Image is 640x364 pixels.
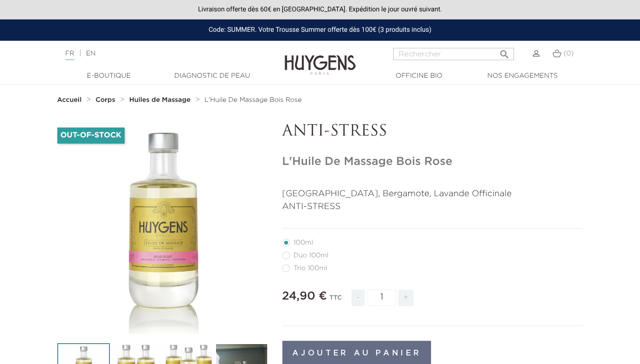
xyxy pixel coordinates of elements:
span: (0) [563,50,574,57]
a: Huiles de Massage [129,96,193,104]
a: EN [86,50,95,57]
a: E-Boutique [62,71,156,81]
label: Duo 100ml [282,252,340,259]
a: Accueil [57,96,84,104]
a: Corps [96,96,117,104]
span: 24,90 € [282,291,327,302]
a: Nos engagements [475,71,570,81]
div: | [61,48,260,59]
strong: Accueil [57,97,82,103]
p: ANTI-STRESS [282,123,583,141]
li: Out-of-Stock [57,127,125,144]
button:  [496,45,513,58]
label: Trio 100ml [282,264,339,272]
a: FR [65,50,74,60]
span: L'Huile De Massage Bois Rose [205,97,302,103]
i:  [499,46,510,57]
p: [GEOGRAPHIC_DATA], Bergamote, Lavande Officinale [282,188,583,200]
img: Huygens [285,40,356,76]
span: + [398,290,414,306]
input: Rechercher [393,48,514,60]
strong: Huiles de Massage [129,97,190,103]
label: 100ml [282,239,325,246]
a: L'Huile De Massage Bois Rose [205,96,302,104]
p: ANTI-STRESS [282,200,583,213]
input: Quantité [368,289,396,306]
span: - [352,290,365,306]
h1: L'Huile De Massage Bois Rose [282,155,583,169]
strong: Corps [96,97,116,103]
a: Diagnostic de peau [165,71,260,81]
a: Officine Bio [372,71,467,81]
div: TTC [330,288,342,313]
